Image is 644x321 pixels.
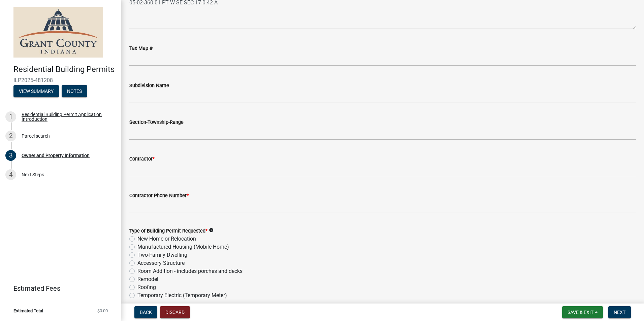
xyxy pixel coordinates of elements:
div: Parcel search [22,134,50,138]
button: Next [608,306,631,318]
div: Residential Building Permit Application Introduction [22,112,110,121]
wm-modal-confirm: Summary [13,89,59,94]
div: 3 [5,150,16,161]
label: Accessory Structure Addition [137,299,206,308]
span: ILP2025-481208 [13,77,108,83]
label: Contractor Phone Number [129,193,189,198]
label: New Home or Relocation [137,235,196,243]
div: 2 [5,131,16,141]
i: info [209,228,214,233]
label: Roofing [137,283,156,291]
button: View Summary [13,85,59,97]
span: $0.00 [97,309,108,313]
label: Temporary Electric (Temporary Meter) [137,291,227,299]
div: 4 [5,169,16,180]
button: Back [134,306,157,318]
a: Estimated Fees [5,282,110,295]
button: Notes [62,85,87,97]
label: Type of Building Permit Requested [129,229,207,234]
span: Save & Exit [568,310,593,315]
label: Accessory Structure [137,259,185,267]
label: Section-Township-Range [129,120,184,125]
label: Contractor [129,157,155,162]
label: Subdivision Name [129,83,169,88]
label: Two-Family Dwelling [137,251,187,259]
div: Owner and Property Information [22,153,90,158]
div: 1 [5,111,16,122]
span: Estimated Total [13,309,43,313]
label: Remodel [137,275,158,283]
label: Manufactured Housing (Mobile Home) [137,243,229,251]
button: Discard [160,306,190,318]
span: Back [140,310,152,315]
span: Next [614,310,625,315]
label: Room Addition - includes porches and decks [137,267,243,275]
button: Save & Exit [562,306,603,318]
h4: Residential Building Permits [13,65,116,74]
label: Tax Map # [129,46,153,51]
wm-modal-confirm: Notes [62,89,87,94]
img: Grant County, Indiana [13,7,103,58]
